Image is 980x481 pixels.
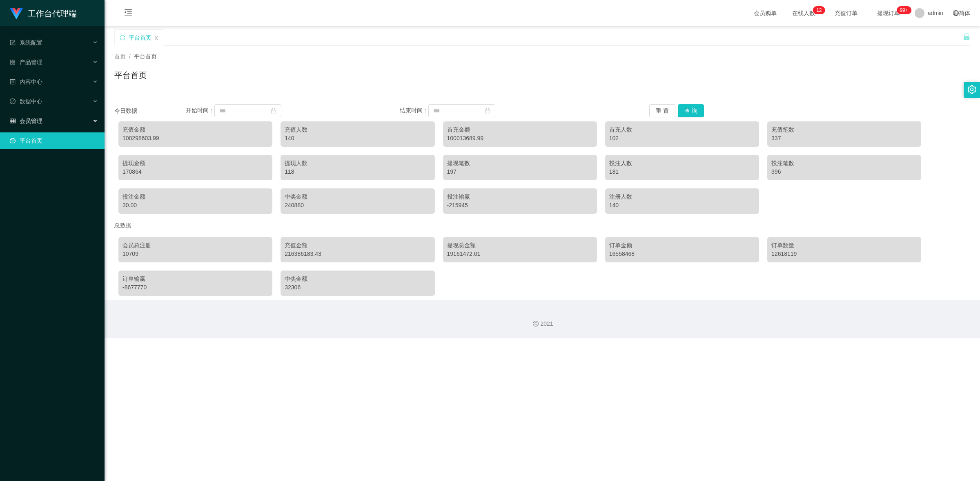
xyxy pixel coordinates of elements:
[533,321,539,327] i: 图标: copyright
[10,59,42,65] span: 产品管理
[609,192,755,201] div: 注册人数
[10,79,16,85] i: 图标: profile
[649,104,675,117] button: 重 置
[122,125,268,134] div: 充值金额
[114,218,970,233] div: 总数据
[771,125,917,134] div: 充值笔数
[129,30,151,45] div: 平台首页
[10,78,42,85] span: 内容中心
[285,201,430,210] div: 240880
[114,53,126,60] span: 首页
[122,168,268,176] div: 170864
[122,192,268,201] div: 投注金额
[111,320,973,328] div: 2021
[771,168,917,176] div: 396
[788,10,819,16] span: 在线人数
[285,283,430,292] div: 32306
[122,201,268,210] div: 30.00
[10,98,42,105] span: 数据中心
[447,134,593,143] div: 100013689.99
[447,125,593,134] div: 首充金额
[285,275,430,283] div: 中奖金额
[10,132,98,149] a: 图标: dashboard平台首页
[134,53,157,60] span: 平台首页
[873,10,904,16] span: 提现订单
[609,134,755,143] div: 102
[609,168,755,176] div: 181
[771,241,917,250] div: 订单数量
[447,168,593,176] div: 197
[447,241,593,250] div: 提现总金额
[285,125,430,134] div: 充值人数
[285,134,430,143] div: 140
[400,107,428,114] span: 结束时间：
[285,250,430,258] div: 216386183.43
[447,201,593,210] div: -215945
[447,192,593,201] div: 投注输赢
[122,241,268,250] div: 会员总注册
[271,108,276,114] i: 图标: calendar
[129,53,131,60] span: /
[447,250,593,258] div: 19161472.01
[114,107,186,115] div: 今日数据
[10,39,42,46] span: 系统配置
[186,107,214,114] span: 开始时间：
[609,241,755,250] div: 订单金额
[771,250,917,258] div: 12618119
[122,159,268,168] div: 提现金额
[816,6,819,14] p: 1
[10,59,16,65] i: 图标: appstore-o
[771,134,917,143] div: 337
[609,159,755,168] div: 投注人数
[678,104,704,117] button: 查 询
[967,85,976,94] i: 图标: setting
[285,192,430,201] div: 中奖金额
[10,118,42,124] span: 会员管理
[963,33,970,40] i: 图标: unlock
[10,10,77,16] a: 工作台代理端
[28,0,77,27] h1: 工作台代理端
[10,118,16,124] i: 图标: table
[897,6,911,14] sup: 1057
[122,283,268,292] div: -8677770
[771,159,917,168] div: 投注笔数
[122,275,268,283] div: 订单输赢
[285,241,430,250] div: 充值金额
[609,201,755,210] div: 140
[122,134,268,143] div: 100298603.99
[819,6,822,14] p: 2
[831,10,862,16] span: 充值订单
[122,250,268,258] div: 10709
[813,6,825,14] sup: 12
[10,8,23,20] img: logo.9652507e.png
[120,35,125,40] i: 图标: sync
[114,0,142,27] i: 图标: menu-fold
[285,168,430,176] div: 118
[285,159,430,168] div: 提现人数
[114,69,147,81] h1: 平台首页
[485,108,490,114] i: 图标: calendar
[609,250,755,258] div: 16558468
[609,125,755,134] div: 首充人数
[154,36,159,40] i: 图标: close
[447,159,593,168] div: 提现笔数
[953,10,959,16] i: 图标: global
[10,40,16,45] i: 图标: form
[10,98,16,104] i: 图标: check-circle-o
